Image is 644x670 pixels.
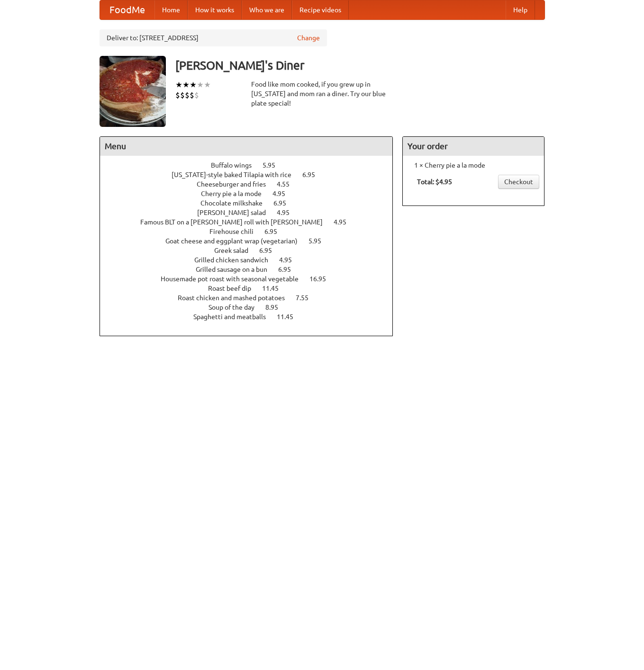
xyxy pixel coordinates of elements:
[200,199,272,207] span: Chocolate milkshake
[214,247,290,254] a: Greek salad 6.95
[506,0,535,19] a: Help
[211,161,293,169] a: Buffalo wings 5.95
[172,171,333,179] a: [US_STATE]-style baked Tilapia with rice 6.95
[180,90,185,100] li: $
[211,161,261,169] span: Buffalo wings
[292,0,349,19] a: Recipe videos
[190,90,194,100] li: $
[196,266,277,273] span: Grilled sausage on a bun
[194,256,278,264] span: Grilled chicken sandwich
[273,199,296,207] span: 6.95
[175,80,182,90] li: ★
[308,237,331,245] span: 5.95
[297,33,320,43] a: Change
[408,161,539,170] li: 1 × Cherry pie a la mode
[259,247,281,254] span: 6.95
[262,285,288,292] span: 11.45
[193,313,311,321] a: Spaghetti and meatballs 11.45
[214,247,258,254] span: Greek salad
[277,209,299,216] span: 4.95
[277,313,303,321] span: 11.45
[175,90,180,100] li: $
[242,0,292,19] a: Who we are
[154,0,188,19] a: Home
[417,178,452,186] b: Total: $4.95
[265,304,288,311] span: 8.95
[188,0,242,19] a: How it works
[209,228,295,235] a: Firehouse chili 6.95
[100,0,154,19] a: FoodMe
[197,209,275,216] span: [PERSON_NAME] salad
[204,80,211,90] li: ★
[140,218,332,226] span: Famous BLT on a [PERSON_NAME] roll with [PERSON_NAME]
[194,256,309,264] a: Grilled chicken sandwich 4.95
[208,285,296,292] a: Roast beef dip 11.45
[193,313,275,321] span: Spaghetti and meatballs
[302,171,325,179] span: 6.95
[197,180,275,188] span: Cheeseburger and fries
[165,237,339,245] a: Goat cheese and eggplant wrap (vegetarian) 5.95
[334,218,356,226] span: 4.95
[185,90,190,100] li: $
[251,80,393,108] div: Food like mom cooked, if you grew up in [US_STATE] and mom ran a diner. Try our blue plate special!
[264,228,287,235] span: 6.95
[178,294,294,302] span: Roast chicken and mashed potatoes
[140,218,364,226] a: Famous BLT on a [PERSON_NAME] roll with [PERSON_NAME] 4.95
[194,90,199,100] li: $
[190,80,197,90] li: ★
[196,266,308,273] a: Grilled sausage on a bun 6.95
[197,180,307,188] a: Cheeseburger and fries 4.55
[100,56,166,127] img: angular.jpg
[100,29,327,46] div: Deliver to: [STREET_ADDRESS]
[161,275,308,283] span: Housemade pot roast with seasonal vegetable
[296,294,318,302] span: 7.55
[278,266,300,273] span: 6.95
[201,190,271,197] span: Cherry pie a la mode
[209,304,296,311] a: Soup of the day 8.95
[197,209,307,216] a: [PERSON_NAME] salad 4.95
[277,180,299,188] span: 4.55
[100,137,393,156] h4: Menu
[161,275,344,283] a: Housemade pot roast with seasonal vegetable 16.95
[200,199,304,207] a: Chocolate milkshake 6.95
[201,190,303,197] a: Cherry pie a la mode 4.95
[197,80,204,90] li: ★
[182,80,190,90] li: ★
[178,294,326,302] a: Roast chicken and mashed potatoes 7.55
[165,237,307,245] span: Goat cheese and eggplant wrap (vegetarian)
[498,175,539,189] a: Checkout
[208,285,261,292] span: Roast beef dip
[403,137,544,156] h4: Your order
[175,56,545,75] h3: [PERSON_NAME]'s Diner
[309,275,336,283] span: 16.95
[209,228,263,235] span: Firehouse chili
[209,304,264,311] span: Soup of the day
[172,171,301,179] span: [US_STATE]-style baked Tilapia with rice
[263,161,285,169] span: 5.95
[272,190,295,197] span: 4.95
[279,256,301,264] span: 4.95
